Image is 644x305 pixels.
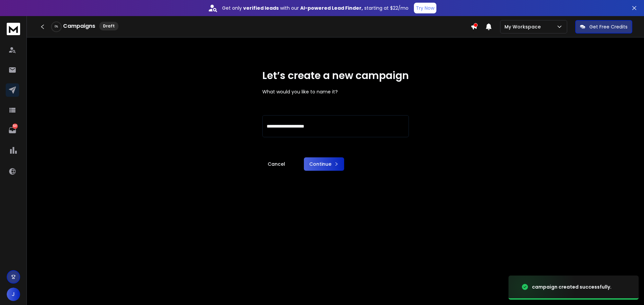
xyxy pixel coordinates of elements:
p: My Workspace [504,23,543,30]
p: Get Free Credits [589,23,628,30]
button: Continue [304,157,344,171]
button: J [7,288,20,301]
p: Get only with our starting at $22/mo [222,5,409,11]
img: logo [7,23,20,35]
div: Draft [99,22,118,30]
div: campaign created successfully. [532,284,611,290]
p: Try Now [416,5,434,11]
h1: Campaigns [63,22,95,30]
button: Try Now [414,3,436,13]
a: Cancel [262,157,290,171]
button: Get Free Credits [575,20,632,33]
p: 0 % [55,25,58,29]
h1: Let’s create a new campaign [262,70,409,82]
p: What would you like to name it? [262,88,409,95]
p: 531 [12,124,18,129]
a: 531 [6,124,19,137]
strong: AI-powered Lead Finder, [300,5,363,11]
strong: verified leads [243,5,279,11]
